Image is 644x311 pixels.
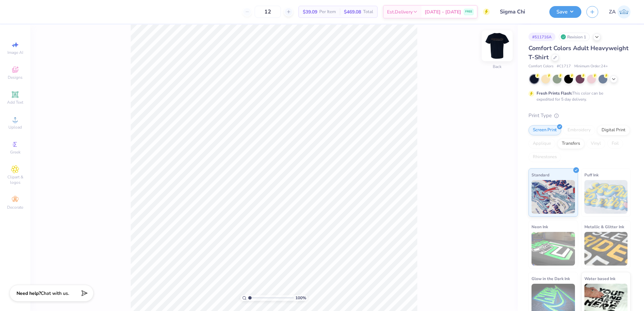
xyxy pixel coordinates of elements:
div: This color can be expedited for 5 day delivery. [537,90,619,102]
span: Est. Delivery [387,8,413,15]
img: Puff Ink [584,180,628,214]
div: Back [493,64,502,70]
img: Standard [532,180,575,214]
input: Untitled Design [495,5,544,19]
a: ZA [609,5,631,19]
span: Glow in the Dark Ink [532,275,570,282]
div: Rhinestones [528,152,561,162]
span: Total [363,8,373,15]
span: Chat with us. [41,290,69,297]
span: Minimum Order: 24 + [574,64,608,69]
span: Comfort Colors [528,64,553,69]
strong: Fresh Prints Flash: [537,91,572,96]
div: Vinyl [586,139,605,149]
span: Add Text [7,100,23,105]
div: # 511716A [528,33,555,41]
span: Neon Ink [532,223,548,230]
span: Upload [8,125,22,130]
span: Designs [8,75,23,80]
img: Zuriel Alaba [617,5,631,19]
img: Back [484,32,511,59]
div: Print Type [528,112,631,119]
span: Decorate [7,205,23,210]
div: Foil [607,139,623,149]
span: $469.08 [344,8,361,15]
div: Transfers [557,139,584,149]
span: Image AI [7,50,23,55]
strong: Need help? [17,290,41,297]
span: Standard [532,171,549,178]
span: ZA [609,8,616,16]
div: Digital Print [597,125,630,135]
span: # C1717 [557,64,571,69]
span: 100 % [295,295,306,301]
span: FREE [465,9,472,14]
span: Greek [10,149,21,155]
div: Embroidery [563,125,595,135]
div: Applique [528,139,555,149]
span: Water based Ink [584,275,615,282]
button: Save [549,6,581,18]
span: $39.09 [303,8,317,15]
img: Neon Ink [532,232,575,266]
div: Screen Print [528,125,561,135]
img: Metallic & Glitter Ink [584,232,628,266]
span: [DATE] - [DATE] [425,8,461,15]
span: Comfort Colors Adult Heavyweight T-Shirt [528,44,629,61]
span: Puff Ink [584,171,599,178]
span: Per Item [319,8,336,15]
span: Metallic & Glitter Ink [584,223,624,230]
div: Revision 1 [559,33,590,41]
input: – – [255,6,281,18]
span: Clipart & logos [3,174,27,185]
